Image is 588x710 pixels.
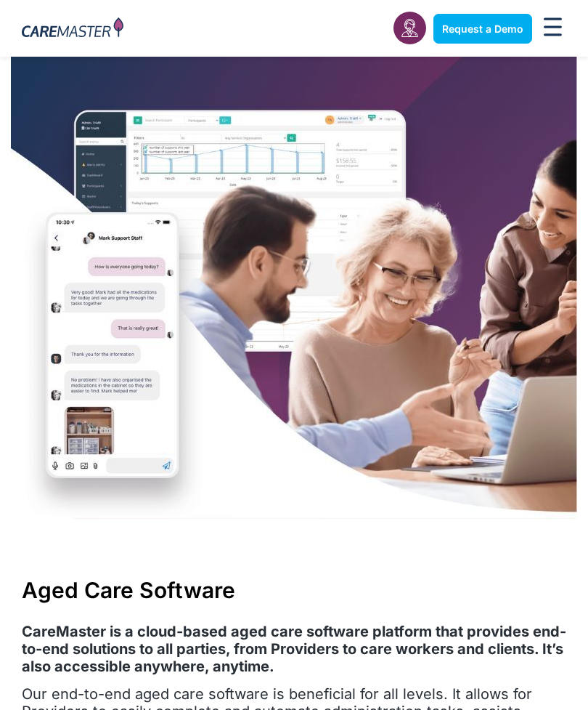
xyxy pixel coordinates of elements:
span: Request a Demo [442,23,523,35]
strong: CareMaster is a cloud-based aged care software platform that provides end-to-end solutions to all... [22,623,566,675]
div: Menu Toggle [539,13,567,44]
img: CareMaster Logo [22,17,123,40]
a: Request a Demo [433,14,532,44]
h1: Aged Care Software [22,577,566,603]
